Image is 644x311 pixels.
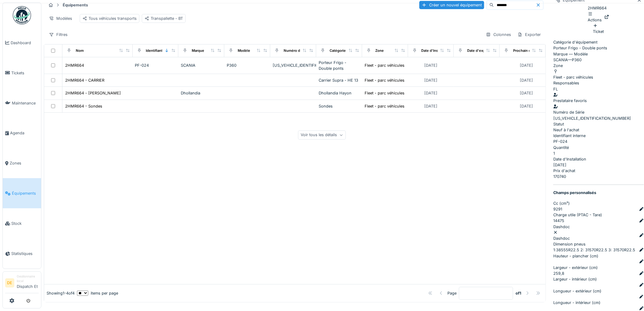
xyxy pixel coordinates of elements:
a: Stock [3,208,41,239]
a: Maintenance [3,88,41,118]
div: Numéro de Série [553,109,644,115]
div: Responsables [553,80,644,86]
div: Fleet - parc véhicules [365,103,405,109]
div: P360 [227,62,268,68]
div: Fleet - parc véhicules [365,62,405,68]
div: Fleet - parc véhicules [553,74,593,80]
div: Quantité [553,145,644,150]
div: Zone [553,63,644,69]
div: Catégorie d'équipement [553,39,644,45]
div: Actions [588,11,602,23]
a: Statistiques [3,239,41,269]
div: Date d'Installation [553,156,644,162]
div: Catégories d'équipement [330,48,372,53]
div: Dashdoc [553,224,644,230]
div: Identifiant interne [146,48,176,53]
div: Voir tous les détails [298,131,346,140]
div: Modèles [46,14,75,23]
div: Marque [192,48,204,53]
div: Gestionnaire local [17,274,39,284]
div: Largeur - extérieur (cm) [553,265,644,270]
img: Badge_color-CXgf-gQk.svg [13,6,31,24]
div: 1:38555R22.5 2: 31570R22.5 3: 31570R22.5 [553,247,635,253]
div: Ticket [593,23,604,34]
div: [DATE] [424,62,437,68]
div: Prestataire favoris [553,98,644,104]
div: Numéro de Série [284,48,312,53]
div: Dhollandia Hayon [319,90,360,96]
div: 170740 [553,168,644,179]
a: Équipements [3,178,41,208]
div: 259,8 [553,270,564,276]
div: Neuf à l'achat [553,121,644,133]
strong: Champs personnalisés [553,190,596,196]
div: 9291 [553,206,562,212]
div: Porteur Frigo - Double ponts [319,60,360,71]
a: Zones [3,148,41,178]
div: 14475 [553,218,564,224]
div: Dhollandia [181,90,222,96]
div: FL [553,86,558,92]
div: Carrier Supra - HE 13 [319,77,360,83]
strong: Équipements [60,2,90,8]
div: Statut [553,121,644,127]
div: PF-024 [553,133,644,144]
div: Filtres [46,30,70,39]
div: Marque — Modèle [553,51,644,57]
div: Prix d'achat [553,168,644,174]
div: Prochain entretien [513,48,544,53]
span: Tickets [11,70,39,76]
a: Agenda [3,118,41,148]
div: [DATE] [424,77,437,83]
div: [US_VEHICLE_IDENTIFICATION_NUMBER] [553,109,644,121]
div: 1 [553,145,644,156]
div: Showing 1 - 4 of 4 [47,290,75,296]
div: Date d'expiration [467,48,495,53]
div: [US_VEHICLE_IDENTIFICATION_NUMBER] [273,62,314,68]
div: Exporter [515,30,544,39]
div: Fleet - parc véhicules [365,90,405,96]
div: 2HMR664 - [PERSON_NAME] [65,90,121,96]
span: Maintenance [12,100,39,106]
div: Tous véhicules transports [82,16,137,21]
div: [DATE] [520,103,533,109]
div: Largeur - intérieur (cm) [553,276,644,282]
div: Cc (cm³) [553,200,644,206]
div: items per page [77,290,118,296]
div: SCANIA — P360 [553,51,644,63]
div: Sondes [319,103,360,109]
div: 2HMR664 [65,62,84,68]
div: Dashdoc [553,235,570,241]
div: Zone [376,48,384,53]
div: Page [447,290,457,296]
div: Porteur Frigo - Double ponts [553,39,644,51]
div: Modèle [238,48,250,53]
a: DE Gestionnaire localDispatch Et [5,274,39,293]
span: Zones [10,160,39,166]
div: Créer un nouvel équipement [419,1,484,9]
span: Dashboard [11,40,39,46]
div: Colonnes [483,30,514,39]
div: [DATE] [424,90,437,96]
a: Tickets [3,58,41,88]
div: Hauteur - plancher (cm) [553,253,644,259]
div: [DATE] [553,156,644,168]
div: SCANIA [181,62,222,68]
div: Charge utile (PTAC - Tare) [553,212,644,218]
span: Stock [11,221,39,226]
div: Nom [76,48,84,53]
div: PF-024 [135,62,176,68]
strong: of 1 [516,290,521,296]
div: [DATE] [520,62,533,68]
div: [DATE] [424,103,437,109]
a: Dashboard [3,28,41,58]
span: Agenda [10,130,39,136]
li: DE [5,278,14,288]
div: [DATE] [520,77,533,83]
span: Équipements [12,190,39,196]
div: Longueur - extérieur (cm) [553,288,644,294]
div: Dimension pneus [553,241,644,247]
div: Fleet - parc véhicules [365,77,405,83]
div: Date d'Installation [422,48,451,53]
div: 2HMR664 - Sondes [65,103,102,109]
